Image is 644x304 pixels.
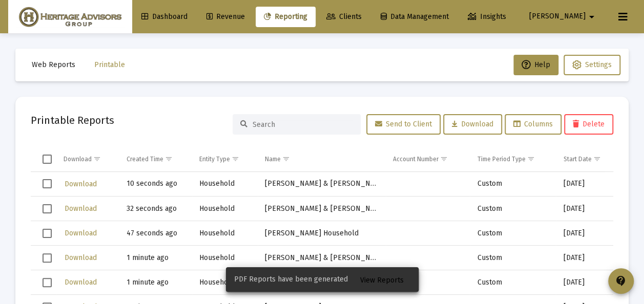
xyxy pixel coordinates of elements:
[258,172,386,197] td: [PERSON_NAME] & [PERSON_NAME]
[615,275,627,287] mat-icon: contact_support
[86,55,133,75] button: Printable
[470,172,556,197] td: Custom
[513,120,553,128] span: Columns
[192,221,258,246] td: Household
[264,12,307,21] span: Reporting
[127,155,163,163] div: Created Time
[556,246,618,270] td: [DATE]
[556,270,618,295] td: [DATE]
[234,274,348,285] span: PDF Reports have been generated
[43,179,52,188] div: Select row
[470,270,556,295] td: Custom
[505,114,562,135] button: Columns
[16,7,124,27] img: Dashboard
[529,12,586,21] span: [PERSON_NAME]
[326,12,362,21] span: Clients
[556,197,618,221] td: [DATE]
[477,155,525,163] div: Time Period Type
[318,7,370,27] a: Clients
[206,12,245,21] span: Revenue
[375,120,432,128] span: Send to Client
[393,155,439,163] div: Account Number
[43,253,52,263] div: Select row
[460,7,514,27] a: Insights
[360,276,404,285] span: View Reports
[573,120,605,128] span: Delete
[468,12,506,21] span: Insights
[556,172,618,197] td: [DATE]
[43,155,52,164] div: Select all
[94,60,125,69] span: Printable
[165,155,173,163] span: Show filter options for column 'Created Time'
[556,221,618,246] td: [DATE]
[43,229,52,238] div: Select row
[93,155,101,163] span: Show filter options for column 'Download'
[563,155,591,163] div: Start Date
[593,155,600,163] span: Show filter options for column 'Start Date'
[556,147,618,171] td: Column Start Date
[258,221,386,246] td: [PERSON_NAME] Household
[65,229,97,237] span: Download
[513,55,558,75] button: Help
[32,60,75,69] span: Web Reports
[258,246,386,270] td: [PERSON_NAME] & [PERSON_NAME]
[192,172,258,197] td: Household
[119,221,192,246] td: 47 seconds ago
[192,147,258,171] td: Column Entity Type
[470,221,556,246] td: Custom
[133,7,196,27] a: Dashboard
[253,120,353,129] input: Search
[64,201,98,216] button: Download
[65,278,97,287] span: Download
[65,180,97,188] span: Download
[192,197,258,221] td: Household
[452,120,493,128] span: Download
[119,197,192,221] td: 32 seconds ago
[141,12,188,21] span: Dashboard
[265,155,281,163] div: Name
[282,155,290,163] span: Show filter options for column 'Name'
[119,172,192,197] td: 10 seconds ago
[585,60,612,69] span: Settings
[564,114,613,135] button: Delete
[64,275,98,290] button: Download
[232,155,239,163] span: Show filter options for column 'Entity Type'
[586,7,598,27] mat-icon: arrow_drop_down
[386,147,470,171] td: Column Account Number
[65,204,97,213] span: Download
[24,55,84,75] button: Web Reports
[470,197,556,221] td: Custom
[64,177,98,191] button: Download
[470,147,556,171] td: Column Time Period Type
[65,253,97,262] span: Download
[372,7,457,27] a: Data Management
[192,246,258,270] td: Household
[527,155,534,163] span: Show filter options for column 'Time Period Type'
[256,7,316,27] a: Reporting
[366,114,441,135] button: Send to Client
[192,270,258,295] td: Household
[119,147,192,171] td: Column Created Time
[31,112,114,128] h2: Printable Reports
[64,226,98,241] button: Download
[258,147,386,171] td: Column Name
[119,270,192,295] td: 1 minute ago
[440,155,448,163] span: Show filter options for column 'Account Number'
[522,60,550,69] span: Help
[64,155,92,163] div: Download
[258,197,386,221] td: [PERSON_NAME] & [PERSON_NAME]
[119,246,192,270] td: 1 minute ago
[381,12,449,21] span: Data Management
[470,246,556,270] td: Custom
[43,278,52,287] div: Select row
[517,6,610,27] button: [PERSON_NAME]
[564,55,620,75] button: Settings
[199,155,230,163] div: Entity Type
[64,250,98,265] button: Download
[443,114,502,135] button: Download
[56,147,119,171] td: Column Download
[43,204,52,213] div: Select row
[198,7,253,27] a: Revenue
